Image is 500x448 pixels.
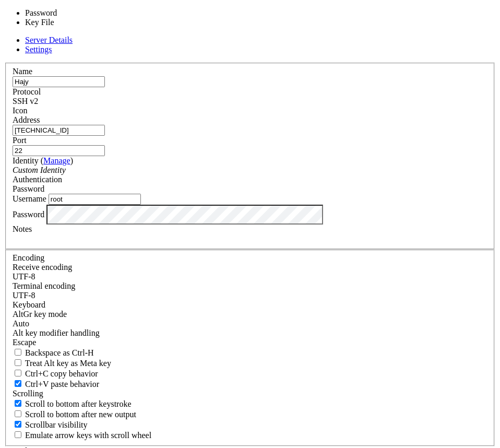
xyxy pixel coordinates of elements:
[4,13,8,22] div: (0, 1)
[25,431,151,440] span: Emulate arrow keys with scroll wheel
[25,399,132,408] span: Scroll to bottom after keystroke
[25,348,94,357] span: Backspace as Ctrl-H
[13,359,111,368] label: Whether the Alt key acts as a Meta key or as a distinct Alt key.
[13,115,40,124] label: Address
[13,145,105,156] input: Port Number
[15,380,21,387] input: Ctrl+V paste behavior
[15,400,21,407] input: Scroll to bottom after keystroke
[13,389,43,398] label: Scrolling
[13,310,67,319] label: Set the expected encoding for data received from the host. If the encodings do not match, visual ...
[13,291,35,300] span: UTF-8
[13,253,44,262] label: Encoding
[13,410,136,419] label: Scroll to bottom after new output.
[13,97,487,106] div: SSH v2
[13,291,487,300] div: UTF-8
[15,431,21,438] input: Emulate arrow keys with scroll wheel
[13,87,41,96] label: Protocol
[25,8,112,18] li: Password
[25,420,88,429] span: Scrollbar visibility
[13,225,32,233] label: Notes
[13,263,72,272] label: Set the expected encoding for data received from the host. If the encodings do not match, visual ...
[49,194,141,205] input: Login Username
[25,18,112,27] li: Key File
[13,209,44,218] label: Password
[13,272,35,281] span: UTF-8
[13,328,100,337] label: Controls how the Alt key is handled. Escape: Send an ESC prefix. 8-Bit: Add 128 to the typed char...
[15,421,21,428] input: Scrollbar visibility
[13,166,66,174] i: Custom Identity
[41,156,73,165] span: ( )
[15,410,21,417] input: Scroll to bottom after new output
[25,369,98,378] span: Ctrl+C copy behavior
[15,349,21,356] input: Backspace as Ctrl-H
[13,106,27,115] label: Icon
[13,319,487,328] div: Auto
[13,136,27,145] label: Port
[13,380,99,388] label: Ctrl+V pastes if true, sends ^V to host if false. Ctrl+Shift+V sends ^V to host if true, pastes i...
[13,97,38,105] span: SSH v2
[13,281,75,290] label: The default terminal encoding. ISO-2022 enables character map translations (like graphics maps). ...
[4,4,364,13] x-row: FATAL ERROR: Connection refused
[13,194,46,203] label: Username
[13,369,98,378] label: Ctrl-C copies if true, send ^C to host if false. Ctrl-Shift-C sends ^C to host if true, copies if...
[25,359,111,368] span: Treat Alt key as Meta key
[13,431,151,440] label: When using the alternative screen buffer, and DECCKM (Application Cursor Keys) is active, mouse w...
[13,319,29,328] span: Auto
[15,359,21,366] input: Treat Alt key as Meta key
[13,272,487,281] div: UTF-8
[13,399,132,408] label: Whether to scroll to the bottom on any keystroke.
[25,380,99,388] span: Ctrl+V paste behavior
[13,156,73,165] label: Identity
[43,156,70,165] a: Manage
[13,184,44,193] span: Password
[25,410,136,419] span: Scroll to bottom after new output
[13,166,487,175] div: Custom Identity
[13,348,94,357] label: If true, the backspace should send BS ('\x08', aka ^H). Otherwise the backspace key should send '...
[13,300,45,309] label: Keyboard
[25,45,52,54] a: Settings
[13,420,88,429] label: The vertical scrollbar mode.
[13,76,105,87] input: Server Name
[13,125,105,136] input: Host Name or IP
[13,175,62,184] label: Authentication
[13,338,36,347] span: Escape
[13,338,487,347] div: Escape
[25,36,73,44] a: Server Details
[13,67,32,76] label: Name
[15,370,21,376] input: Ctrl+C copy behavior
[13,184,487,194] div: Password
